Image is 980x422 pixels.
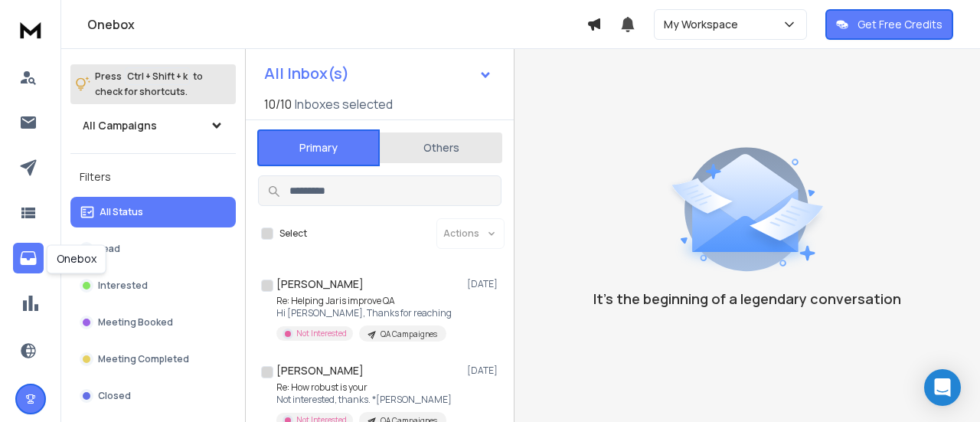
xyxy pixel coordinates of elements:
[276,295,452,307] p: Re: Helping Jaris improve QA
[70,110,236,141] button: All Campaigns
[98,353,189,365] p: Meeting Completed
[264,95,292,113] span: 10 / 10
[98,390,131,402] p: Closed
[47,244,106,273] div: Onebox
[276,307,452,319] p: Hi [PERSON_NAME], Thanks for reaching
[257,129,380,166] button: Primary
[467,365,501,377] p: [DATE]
[924,369,961,406] div: Open Intercom Messenger
[264,66,349,81] h1: All Inbox(s)
[70,234,236,264] button: Lead
[125,67,190,85] span: Ctrl + Shift + k
[98,243,120,255] p: Lead
[381,329,437,340] p: QA Campaignes
[15,15,46,44] img: logo
[276,381,452,394] p: Re: How robust is your
[252,58,505,89] button: All Inbox(s)
[296,328,347,339] p: Not Interested
[664,17,744,32] p: My Workspace
[70,197,236,227] button: All Status
[276,276,364,292] h1: [PERSON_NAME]
[380,131,502,165] button: Others
[70,381,236,411] button: Closed
[70,166,236,188] h3: Filters
[87,15,586,34] h1: Onebox
[467,278,501,290] p: [DATE]
[857,17,942,32] p: Get Free Credits
[279,227,307,240] label: Select
[276,363,364,378] h1: [PERSON_NAME]
[70,307,236,338] button: Meeting Booked
[98,280,148,292] p: Interested
[98,316,173,329] p: Meeting Booked
[276,394,452,406] p: Not interested, thanks. *[PERSON_NAME]
[825,9,953,40] button: Get Free Credits
[70,344,236,375] button: Meeting Completed
[295,95,393,113] h3: Inboxes selected
[83,118,157,133] h1: All Campaigns
[70,270,236,301] button: Interested
[95,69,203,100] p: Press to check for shortcuts.
[593,288,901,309] p: It’s the beginning of a legendary conversation
[100,206,143,218] p: All Status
